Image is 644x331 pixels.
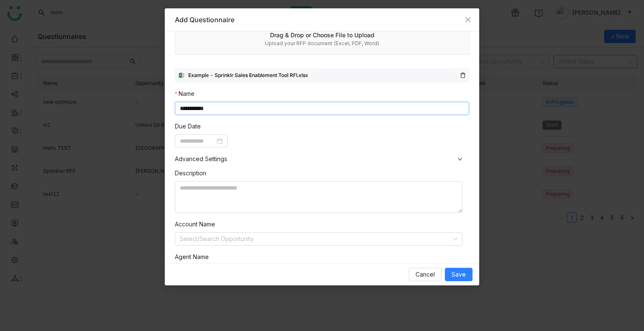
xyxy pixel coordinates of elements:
[175,252,209,262] label: Agent Name
[175,169,206,178] label: Description
[445,268,473,281] button: Save
[175,122,201,131] label: Due Date
[457,8,479,31] button: Close
[175,89,195,98] label: Name
[175,220,215,229] label: Account Name
[175,15,469,24] div: Add Questionnaire
[175,31,469,40] div: Drag & Drop or Choose File to Upload
[175,40,469,48] div: Upload your RFP document (Excel, PDF, Word)
[452,270,466,279] span: Save
[188,72,308,80] div: Example - Sprinklr Sales Enablement Tool RFI.xlsx
[415,270,435,279] span: Cancel
[409,268,441,281] button: Cancel
[175,154,469,164] span: Advanced Settings
[178,72,185,79] img: xlsx.svg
